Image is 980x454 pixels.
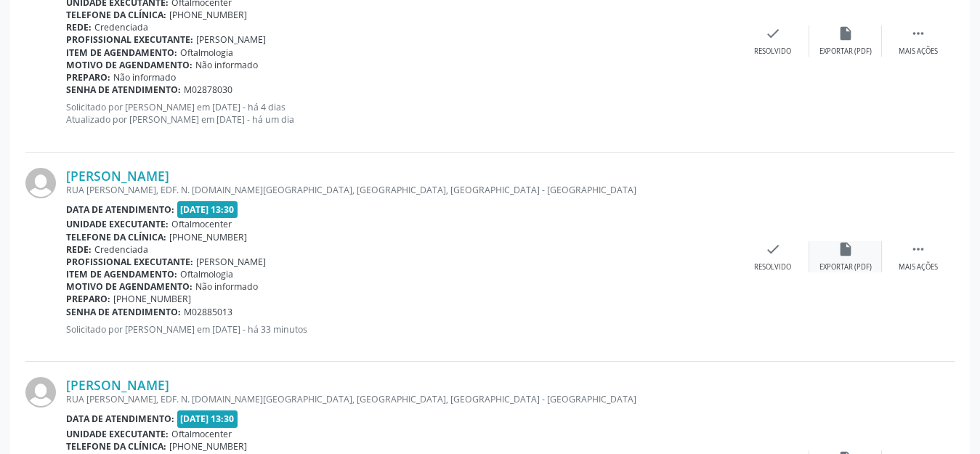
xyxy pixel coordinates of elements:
span: M02885013 [184,306,232,318]
a: [PERSON_NAME] [66,377,169,393]
p: Solicitado por [PERSON_NAME] em [DATE] - há 4 dias Atualizado por [PERSON_NAME] em [DATE] - há um... [66,101,737,126]
div: Resolvido [754,262,791,272]
div: Mais ações [899,46,938,57]
i: check [765,241,781,257]
b: Telefone da clínica: [66,231,166,243]
span: [PHONE_NUMBER] [113,293,191,305]
span: Oftalmocenter [171,428,232,440]
a: [PERSON_NAME] [66,168,169,184]
span: Oftalmologia [180,46,233,59]
img: img [25,377,56,408]
b: Preparo: [66,293,110,305]
b: Profissional executante: [66,256,193,268]
b: Profissional executante: [66,33,193,46]
span: Credenciada [94,21,148,33]
b: Motivo de agendamento: [66,59,193,71]
i:  [910,25,926,41]
img: img [25,168,56,198]
i:  [910,241,926,257]
div: RUA [PERSON_NAME], EDF. N. [DOMAIN_NAME][GEOGRAPHIC_DATA], [GEOGRAPHIC_DATA], [GEOGRAPHIC_DATA] -... [66,184,737,196]
span: Oftalmologia [180,268,233,280]
b: Item de agendamento: [66,268,177,280]
div: Resolvido [754,46,791,57]
span: Credenciada [94,243,148,256]
b: Telefone da clínica: [66,9,166,21]
div: Exportar (PDF) [819,262,872,272]
span: M02878030 [184,84,232,96]
div: Exportar (PDF) [819,46,872,57]
span: [PHONE_NUMBER] [169,9,247,21]
span: [PHONE_NUMBER] [169,231,247,243]
b: Senha de atendimento: [66,84,181,96]
b: Preparo: [66,71,110,84]
div: Mais ações [899,262,938,272]
b: Rede: [66,21,92,33]
b: Telefone da clínica: [66,440,166,453]
span: [DATE] 13:30 [177,201,238,218]
span: Oftalmocenter [171,218,232,230]
i: check [765,25,781,41]
span: Não informado [113,71,176,84]
div: RUA [PERSON_NAME], EDF. N. [DOMAIN_NAME][GEOGRAPHIC_DATA], [GEOGRAPHIC_DATA], [GEOGRAPHIC_DATA] -... [66,393,737,405]
span: Não informado [195,280,258,293]
p: Solicitado por [PERSON_NAME] em [DATE] - há 33 minutos [66,323,737,336]
b: Motivo de agendamento: [66,280,193,293]
span: [DATE] 13:30 [177,410,238,427]
span: Não informado [195,59,258,71]
i: insert_drive_file [838,25,854,41]
b: Rede: [66,243,92,256]
b: Item de agendamento: [66,46,177,59]
span: [PERSON_NAME] [196,33,266,46]
b: Unidade executante: [66,428,169,440]
span: [PHONE_NUMBER] [169,440,247,453]
b: Unidade executante: [66,218,169,230]
b: Data de atendimento: [66,413,174,425]
b: Senha de atendimento: [66,306,181,318]
i: insert_drive_file [838,241,854,257]
span: [PERSON_NAME] [196,256,266,268]
b: Data de atendimento: [66,203,174,216]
